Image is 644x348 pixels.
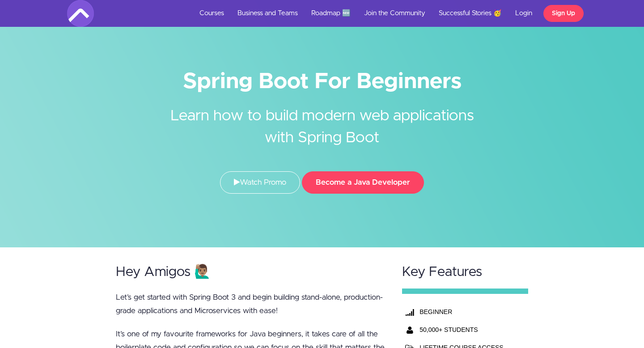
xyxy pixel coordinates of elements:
[543,5,584,22] a: Sign Up
[402,265,528,280] h2: Key Features
[417,321,517,339] th: 50,000+ STUDENTS
[154,92,490,149] h2: Learn how to build modern web applications with Spring Boot
[116,265,385,280] h2: Hey Amigos 🙋🏽‍♂️
[417,303,517,321] th: BEGINNER
[116,291,385,318] p: Let’s get started with Spring Boot 3 and begin building stand-alone, production-grade application...
[220,171,300,194] a: Watch Promo
[302,171,424,194] button: Become a Java Developer
[67,72,577,92] h1: Spring Boot For Beginners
